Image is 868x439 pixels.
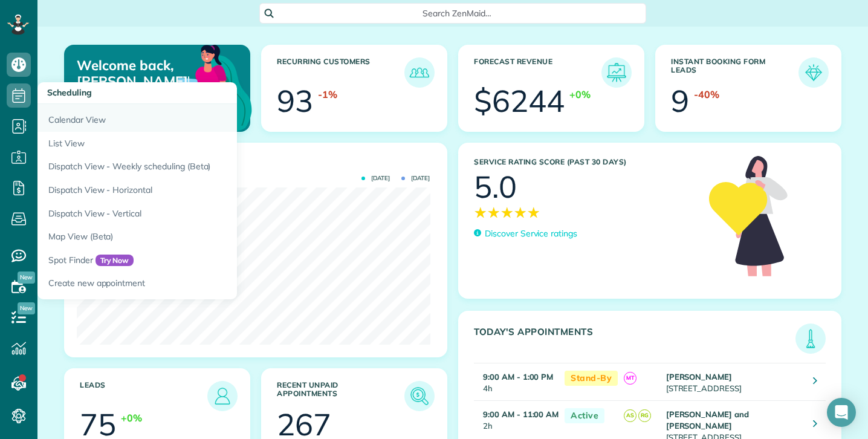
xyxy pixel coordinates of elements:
[37,249,340,272] a: Spot FinderTry Now
[474,57,601,88] h3: Forecast Revenue
[277,381,404,411] h3: Recent unpaid appointments
[671,57,798,88] h3: Instant Booking Form Leads
[474,363,559,401] td: 4h
[663,363,804,401] td: [STREET_ADDRESS]
[474,227,577,240] a: Discover Service ratings
[407,384,432,408] img: icon_unpaid_appointments-47b8ce3997adf2238b356f14209ab4cced10bd1f174958f3ca8f1d0dd7fffeee.png
[565,408,604,423] span: Active
[565,371,618,386] span: Stand-By
[318,88,337,102] div: -1%
[121,411,142,425] div: +0%
[624,372,636,385] span: MT
[401,175,430,181] span: [DATE]
[474,158,697,166] h3: Service Rating score (past 30 days)
[487,202,500,223] span: ★
[18,272,35,284] span: New
[474,172,517,202] div: 5.0
[37,202,340,226] a: Dispatch View - Vertical
[604,60,629,85] img: icon_forecast_revenue-8c13a41c7ed35a8dcfafea3cbb826a0462acb37728057bba2d056411b612bbbe.png
[802,60,826,85] img: icon_form_leads-04211a6a04a5b2264e4ee56bc0799ec3eb69b7e499cbb523a139df1d13a81ae0.png
[527,202,540,223] span: ★
[277,57,404,88] h3: Recurring Customers
[37,104,340,132] a: Calendar View
[37,225,340,249] a: Map View (Beta)
[37,132,340,155] a: List View
[638,409,651,422] span: RG
[47,87,92,98] span: Scheduling
[80,381,207,411] h3: Leads
[474,202,487,223] span: ★
[37,272,340,299] a: Create new appointment
[18,302,35,314] span: New
[624,409,636,422] span: AS
[210,384,235,408] img: icon_leads-1bed01f49abd5b7fead27621c3d59655bb73ed531f8eeb49469d10e621d6b896.png
[500,202,514,223] span: ★
[485,227,577,240] p: Discover Service ratings
[514,202,527,223] span: ★
[37,155,340,178] a: Dispatch View - Weekly scheduling (Beta)
[77,57,189,89] p: Welcome back, [PERSON_NAME]!
[80,158,435,169] h3: Actual Revenue this month
[474,86,565,116] div: $6244
[694,88,719,102] div: -40%
[798,327,823,351] img: icon_todays_appointments-901f7ab196bb0bea1936b74009e4eb5ffbc2d2711fa7634e0d609ed5ef32b18b.png
[137,31,254,148] img: dashboard_welcome-42a62b7d889689a78055ac9021e634bf52bae3f8056760290aed330b23ab8690.png
[407,60,432,85] img: icon_recurring_customers-cf858462ba22bcd05b5a5880d41d6543d210077de5bb9ebc9590e49fd87d84ed.png
[666,409,749,431] strong: [PERSON_NAME] and [PERSON_NAME]
[37,178,340,202] a: Dispatch View - Horizontal
[474,327,795,354] h3: Today's Appointments
[96,255,134,267] span: Try Now
[483,372,553,382] strong: 9:00 AM - 1:00 PM
[483,409,559,419] strong: 9:00 AM - 11:00 AM
[277,86,313,116] div: 93
[666,372,733,382] strong: [PERSON_NAME]
[569,88,591,102] div: +0%
[361,175,390,181] span: [DATE]
[671,86,689,116] div: 9
[827,398,856,427] div: Open Intercom Messenger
